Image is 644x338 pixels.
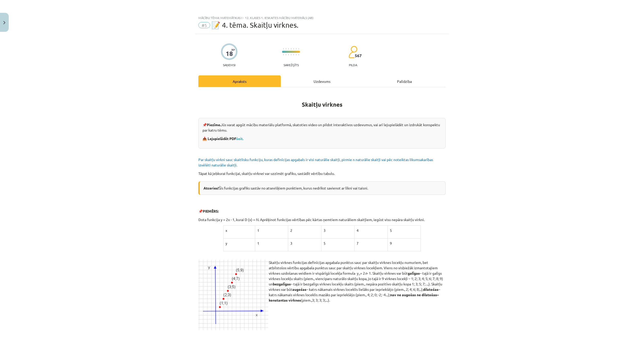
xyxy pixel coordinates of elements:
b: Atceries! [203,186,219,190]
p: 3 [290,241,319,246]
p: 2 [290,228,319,233]
div: Mācību tēma: Matemātikas i - 12. klases 1. ieskaites mācību materiāls (ab) [198,16,446,19]
img: students-c634bb4e5e11cddfef0936a35e636f08e4e9abd3cc4e673bd6f9a4125e45ecb1.svg [348,46,357,58]
img: icon-close-lesson-0947bae3869378f0d4975bcd49f059093ad1ed9edebbc8119c70593378902aed.svg [3,21,5,24]
p: Dota funkcija y = 2x - 1, kurai D (x) = N. Aprēķinot funkcijas vērtības pēc kārtas ņemtiem naturā... [198,217,446,222]
div: Šīs funkcijas grafiks sastāv no atsevišķiem punktiem, kurus nedrīkst savienot ar līkni vai taisni. [198,181,446,195]
div: Palīdzība [363,75,446,87]
img: icon-short-line-57e1e144782c952c97e751825c79c345078a6d821885a25fce030b3d8c18986b.svg [293,54,294,55]
b: konstantas virknes [269,298,301,302]
span: Par skaitļu virkni sauc skaitlisku funkciju, kuras definīcijas apgabals ir visi naturālie skaitļi... [198,157,433,167]
p: Saņemsi [221,63,238,67]
span: XP [231,48,235,51]
em: n [365,271,367,275]
p: y [226,241,253,246]
p: 1 [257,241,286,246]
a: šeit. [236,136,243,141]
div: Uzdevums [281,75,363,87]
span: 📝 4. tēma. Skaitļu virknes. [211,21,298,29]
strong: 📥 Lejupielādēt PDF [202,136,244,141]
span: 567 [355,53,362,58]
p: Tāpat kā jebkurai funkcijai, skaitļu virknei var uzzīmēt grafiku, sastādīt vērtību tabulu. [198,171,446,176]
p: 7 [357,241,385,246]
b: galīgas [408,271,420,275]
img: icon-short-line-57e1e144782c952c97e751825c79c345078a6d821885a25fce030b3d8c18986b.svg [286,54,286,55]
img: icon-short-line-57e1e144782c952c97e751825c79c345078a6d821885a25fce030b3d8c18986b.svg [293,48,294,49]
p: 9 [390,241,419,246]
p: 3 [324,228,352,233]
p: 📌 Jūs varat apgūt mācību materiālu platformā, skatoties video un pildot interaktīvos uzdevumus, v... [202,122,442,133]
img: icon-short-line-57e1e144782c952c97e751825c79c345078a6d821885a25fce030b3d8c18986b.svg [296,54,296,55]
b: nav ne augošas ne dilstošas [390,292,437,297]
p: Skaitļu virknes funkcijas definīcijas apgabala punktus sauc par skaitļu virknes locekļu numuriem,... [198,260,446,303]
img: icon-short-line-57e1e144782c952c97e751825c79c345078a6d821885a25fce030b3d8c18986b.svg [288,48,289,49]
p: 📌 [198,208,446,214]
b: Skaitļu virknes [302,101,342,108]
img: icon-short-line-57e1e144782c952c97e751825c79c345078a6d821885a25fce030b3d8c18986b.svg [286,48,286,49]
strong: Piezīme. [207,122,221,127]
img: icon-short-line-57e1e144782c952c97e751825c79c345078a6d821885a25fce030b3d8c18986b.svg [288,54,289,55]
b: augošas [292,287,306,292]
em: n [359,272,360,276]
span: #5 [198,22,210,28]
p: 1 [257,228,286,233]
div: Apraksts [198,75,281,87]
div: 18 [226,50,233,57]
p: 5 [390,228,419,233]
p: pilda [349,63,357,67]
p: 4 [357,228,385,233]
strong: – [437,292,439,297]
p: x [226,228,253,233]
b: dilstošas [423,287,438,292]
p: Sarežģīts [284,63,299,67]
b: bezgalīgas [273,282,291,286]
b: PIEMĒRS: [203,209,219,213]
img: icon-short-line-57e1e144782c952c97e751825c79c345078a6d821885a25fce030b3d8c18986b.svg [296,48,296,49]
p: 5 [324,241,352,246]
